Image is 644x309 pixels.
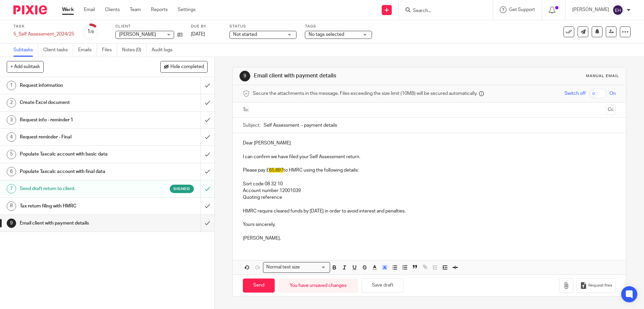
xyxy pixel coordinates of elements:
[7,81,16,90] div: 1
[102,44,117,57] a: Files
[7,201,16,211] div: 8
[84,6,95,13] a: Email
[160,61,208,72] button: Hide completed
[229,24,297,29] label: Status
[151,6,168,13] a: Reports
[612,5,623,15] img: svg%3E
[565,90,586,97] span: Switch off
[13,5,47,14] img: Pixie
[13,44,38,57] a: Subtasks
[78,44,97,57] a: Emails
[87,28,94,36] div: 1
[243,208,615,214] p: HMRC require cleared funds by [DATE] in order to avoid interest and penalties.
[269,168,283,173] span: 65,897
[243,167,615,174] p: Please pay £ to HMRC using the following details:
[20,80,136,90] h1: Request information
[609,90,616,97] span: On
[509,7,535,12] span: Get Support
[577,278,615,293] button: Request files
[243,122,260,129] label: Subject:
[43,44,73,57] a: Client tasks
[173,186,190,192] span: Signed
[265,264,301,271] span: Normal text size
[253,90,477,97] span: Secure the attachments in this message. Files exceeding the size limit (10MB) will be secured aut...
[243,107,250,113] label: To:
[243,153,615,160] p: I can confirm we have filed your Self Assessment return.
[20,218,136,228] h1: Email client with payment details
[20,149,136,159] h1: Populate Taxcalc account with basic data
[243,140,615,146] p: Dear [PERSON_NAME]
[263,262,330,272] div: Search for option
[20,201,136,211] h1: Tax return filing with HMRC
[278,279,358,293] div: You have unsaved changes
[122,44,147,57] a: Notes (0)
[130,6,141,13] a: Team
[7,167,16,176] div: 6
[13,31,74,38] div: 5_Self Assessment_2024/25
[239,71,250,81] div: 9
[62,6,74,13] a: Work
[305,24,372,29] label: Tags
[362,279,404,293] button: Save draft
[20,167,136,177] h1: Populate Taxcalc account with final data
[243,187,615,194] p: Account number 12001039
[119,32,156,37] span: [PERSON_NAME]
[572,6,609,13] p: [PERSON_NAME]
[588,283,612,288] span: Request files
[302,264,326,271] input: Search for option
[115,24,182,29] label: Client
[191,32,205,37] span: [DATE]
[243,228,615,242] p: [PERSON_NAME].
[606,105,616,115] button: Cc
[178,6,196,13] a: Settings
[7,98,16,108] div: 2
[105,6,120,13] a: Clients
[243,279,275,293] input: Send
[254,72,444,79] h1: Email client with payment details
[20,115,136,125] h1: Request info - reminder 1
[191,24,221,29] label: Due by
[7,61,44,72] button: + Add subtask
[7,219,16,228] div: 9
[170,64,204,70] span: Hide completed
[7,150,16,159] div: 5
[243,194,615,201] p: Quoting reference
[90,30,94,34] small: /9
[233,32,257,37] span: Not started
[152,44,177,57] a: Audit logs
[243,181,615,187] p: Sort code 08 32 10
[7,115,16,125] div: 3
[309,32,344,37] span: No tags selected
[13,24,74,29] label: Task
[412,8,473,14] input: Search
[20,184,136,194] h1: Send draft return to client.
[7,132,16,142] div: 4
[7,184,16,193] div: 7
[243,221,615,228] p: Yours sincerely,
[20,98,136,108] h1: Create Excel document
[20,132,136,142] h1: Request reminder - Final
[586,73,619,79] div: Manual email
